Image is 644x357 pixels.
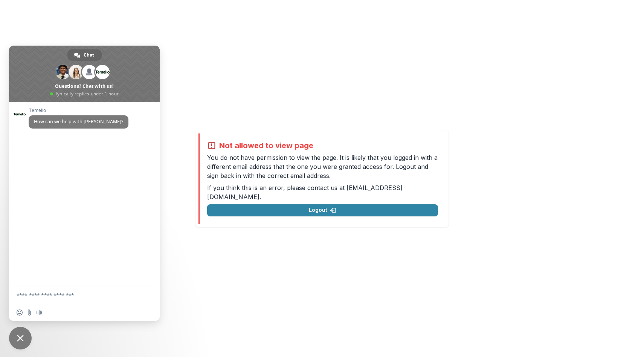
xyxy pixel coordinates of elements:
h2: Not allowed to view page [219,141,313,150]
span: How can we help with [PERSON_NAME]? [34,118,123,125]
div: Close chat [9,327,32,349]
span: Chat [84,49,94,61]
div: Chat [67,49,102,61]
span: Send a file [26,310,32,316]
p: You do not have permission to view the page. It is likely that you logged in with a different ema... [207,153,438,180]
span: Audio message [36,310,42,316]
p: If you think this is an error, please contact us at . [207,183,438,201]
span: Insert an emoji [17,310,23,316]
a: [EMAIL_ADDRESS][DOMAIN_NAME] [207,184,403,201]
span: Temelio [29,108,128,113]
textarea: Compose your message... [17,292,136,299]
button: Logout [207,204,438,216]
